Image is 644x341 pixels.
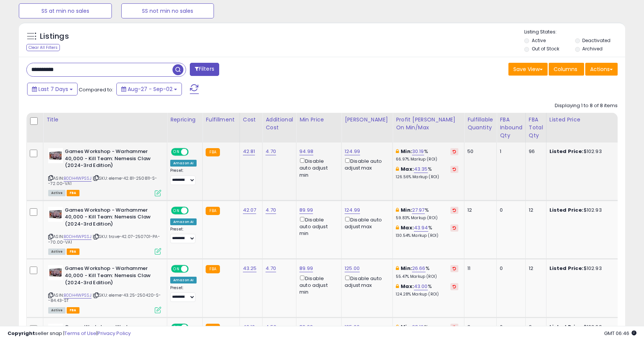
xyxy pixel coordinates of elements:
[529,265,540,272] div: 12
[266,206,276,214] a: 4.70
[345,148,360,155] a: 124.99
[206,116,236,124] div: Fulfillment
[549,148,612,155] div: $102.93
[396,274,458,279] p: 55.47% Markup (ROI)
[98,330,131,337] a: Privacy Policy
[549,265,584,272] b: Listed Price:
[67,307,79,314] span: FBA
[48,207,63,222] img: 41dlie8-FiL._SL40_.jpg
[524,29,625,36] p: Listing States:
[345,116,389,124] div: [PERSON_NAME]
[414,283,428,290] a: 43.00
[585,63,618,76] button: Actions
[188,149,200,155] span: OFF
[299,274,336,296] div: Disable auto adjust min
[170,285,197,302] div: Preset:
[500,116,522,139] div: FBA inbound Qty
[532,45,559,52] label: Out of Stock
[396,233,458,238] p: 130.54% Markup (ROI)
[188,266,200,272] span: OFF
[170,277,197,283] div: Amazon AI
[299,215,336,237] div: Disable auto adjust min
[266,265,276,272] a: 4.70
[48,265,63,280] img: 41dlie8-FiL._SL40_.jpg
[48,190,66,196] span: All listings currently available for purchase on Amazon
[170,160,197,167] div: Amazon AI
[396,157,458,162] p: 66.97% Markup (ROI)
[48,148,161,196] div: ASIN:
[500,148,520,155] div: 1
[396,174,458,180] p: 126.56% Markup (ROI)
[266,116,293,132] div: Additional Cost
[172,266,181,272] span: ON
[26,44,60,51] div: Clear All Filters
[532,37,546,44] label: Active
[48,148,63,163] img: 41dlie8-FiL._SL40_.jpg
[529,116,543,139] div: FBA Total Qty
[299,116,338,124] div: Min Price
[396,292,458,297] p: 124.28% Markup (ROI)
[549,207,612,214] div: $102.93
[65,207,156,230] b: Games Workshop - Warhammer 40,000 - Kill Team: Nemesis Claw (2024-3rd Edition)
[65,265,156,288] b: Games Workshop - Warhammer 40,000 - Kill Team: Nemesis Claw (2024-3rd Edition)
[170,227,197,244] div: Preset:
[549,63,584,76] button: Columns
[345,206,360,214] a: 124.99
[401,265,412,272] b: Min:
[266,148,276,155] a: 4.70
[467,116,493,132] div: Fulfillable Quantity
[8,330,35,337] strong: Copyright
[79,86,113,93] span: Compared to:
[393,113,464,142] th: The percentage added to the cost of goods (COGS) that forms the calculator for Min & Max prices.
[401,283,414,290] b: Max:
[243,116,259,124] div: Cost
[554,65,577,73] span: Columns
[67,249,79,255] span: FBA
[8,330,131,337] div: seller snap | |
[414,165,428,173] a: 43.35
[529,207,540,214] div: 12
[48,175,157,186] span: | SKU: eleme-42.81-250811-S--72.00-VA1
[396,224,458,238] div: %
[500,265,520,272] div: 0
[396,148,458,162] div: %
[172,207,181,214] span: ON
[396,215,458,221] p: 59.83% Markup (ROI)
[396,166,458,180] div: %
[48,265,161,312] div: ASIN:
[500,207,520,214] div: 0
[401,224,414,231] b: Max:
[549,265,612,272] div: $102.93
[412,148,424,155] a: 30.19
[604,330,636,337] span: 2025-09-10 06:46 GMT
[396,283,458,297] div: %
[345,274,387,289] div: Disable auto adjust max
[549,148,584,155] b: Listed Price:
[206,265,220,273] small: FBA
[40,31,69,42] h5: Listings
[190,63,219,76] button: Filters
[396,116,461,132] div: Profit [PERSON_NAME] on Min/Max
[128,85,172,93] span: Aug-27 - Sep-02
[582,45,603,52] label: Archived
[206,207,220,215] small: FBA
[467,207,491,214] div: 12
[467,265,491,272] div: 11
[529,148,540,155] div: 96
[345,157,387,171] div: Disable auto adjust max
[243,206,256,214] a: 42.07
[121,3,214,18] button: SS not min no sales
[48,307,66,314] span: All listings currently available for purchase on Amazon
[170,168,197,185] div: Preset:
[38,85,68,93] span: Last 7 Days
[299,206,313,214] a: 89.99
[396,207,458,221] div: %
[48,207,161,254] div: ASIN:
[65,148,156,171] b: Games Workshop - Warhammer 40,000 - Kill Team: Nemesis Claw (2024-3rd Edition)
[582,37,610,44] label: Deactivated
[243,265,257,272] a: 43.25
[299,157,336,179] div: Disable auto adjust min
[299,265,313,272] a: 89.99
[401,165,414,173] b: Max:
[299,148,313,155] a: 94.98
